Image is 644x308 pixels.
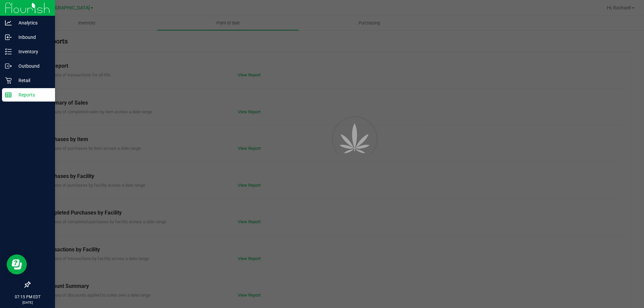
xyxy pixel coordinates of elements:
[5,91,12,98] inline-svg: Reports
[3,300,52,305] p: [DATE]
[5,48,12,55] inline-svg: Inventory
[7,254,27,274] iframe: Resource center
[5,34,12,41] inline-svg: Inbound
[12,33,52,41] p: Inbound
[12,19,52,27] p: Analytics
[12,48,52,56] p: Inventory
[5,63,12,69] inline-svg: Outbound
[3,294,52,300] p: 07:15 PM EDT
[12,91,52,99] p: Reports
[5,77,12,84] inline-svg: Retail
[12,62,52,70] p: Outbound
[5,19,12,26] inline-svg: Analytics
[12,76,52,84] p: Retail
